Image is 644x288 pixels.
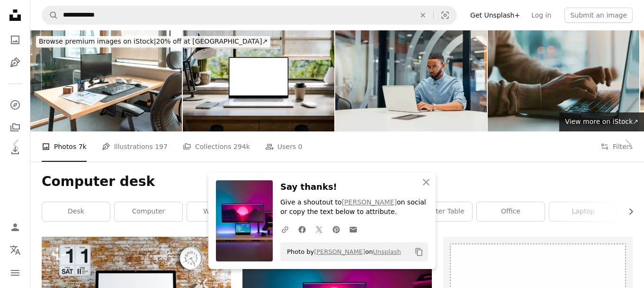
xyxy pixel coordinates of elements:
[526,8,557,23] a: Log in
[311,220,328,239] a: Share on Twitter
[42,6,457,25] form: Find visuals sitewide
[6,30,25,49] a: Photos
[233,141,250,152] span: 294k
[328,220,345,239] a: Share on Pinterest
[412,6,433,24] button: Clear
[6,95,25,114] a: Explore
[183,30,334,131] img: A laptop with a blank screen sits on a stylish wooden desk within a loft-style interior, with gre...
[6,218,25,237] a: Log in / Sign up
[564,8,633,23] button: Submit an image
[102,131,168,162] a: Illustrations 197
[488,30,639,131] img: Shot of an unrecognizable businessman working on his laptop in the office
[477,202,545,221] a: office
[565,118,638,125] span: View more on iStock ↗
[335,30,487,131] img: Cheerful businessman working on his laptop
[183,131,250,162] a: Collections 294k
[622,202,633,221] button: scroll list to the right
[345,220,362,239] a: Share over email
[6,53,25,72] a: Illustrations
[298,141,302,152] span: 0
[30,30,182,131] img: Modern Professional Office Space
[600,131,633,162] button: Filters
[373,248,401,255] a: Unsplash
[42,173,633,190] h1: Computer desk
[294,220,311,239] a: Share on Facebook
[314,248,365,255] a: [PERSON_NAME]
[559,112,644,131] a: View more on iStock↗
[39,37,156,45] span: Browse premium images on iStock |
[465,8,526,23] a: Get Unsplash+
[187,202,255,221] a: work desk
[42,202,110,221] a: desk
[280,198,428,217] p: Give a shoutout to on social or copy the text below to attribute.
[6,263,25,282] button: Menu
[342,198,397,206] a: [PERSON_NAME]
[39,37,268,45] span: 20% off at [GEOGRAPHIC_DATA] ↗
[282,244,401,260] span: Photo by on
[115,202,182,221] a: computer
[411,244,427,260] button: Copy to clipboard
[42,6,58,24] button: Search Unsplash
[434,6,456,24] button: Visual search
[549,202,617,221] a: laptop
[155,141,168,152] span: 197
[30,30,276,53] a: Browse premium images on iStock|20% off at [GEOGRAPHIC_DATA]↗
[611,99,644,190] a: Next
[280,180,428,194] h3: Say thanks!
[265,131,303,162] a: Users 0
[404,202,472,221] a: computer table
[6,241,25,260] button: Language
